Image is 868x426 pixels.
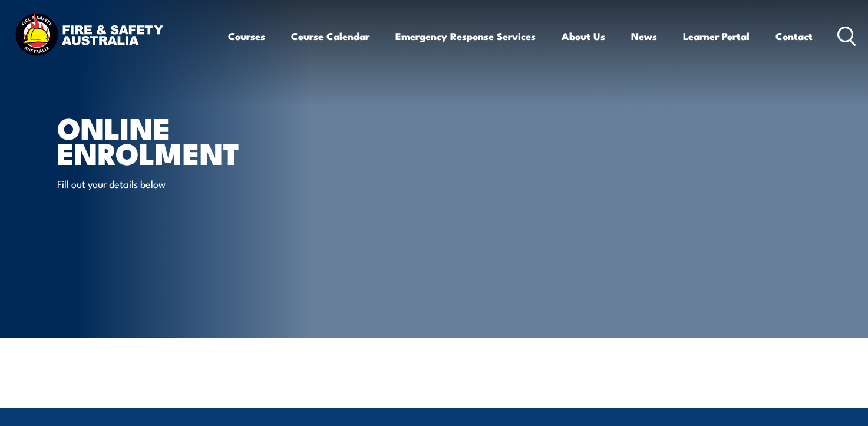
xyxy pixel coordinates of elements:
[291,21,369,52] a: Course Calendar
[57,177,272,190] p: Fill out your details below
[395,21,536,52] a: Emergency Response Services
[631,21,657,52] a: News
[57,114,348,165] h1: Online Enrolment
[562,21,605,52] a: About Us
[775,21,813,52] a: Contact
[228,21,265,52] a: Courses
[683,21,750,52] a: Learner Portal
